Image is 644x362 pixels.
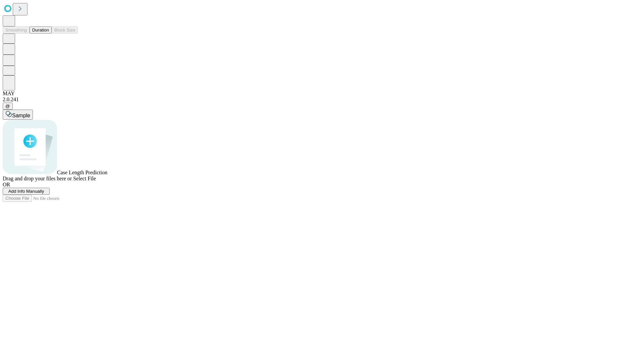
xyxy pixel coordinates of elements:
[3,90,641,97] div: MAY
[3,110,33,120] button: Sample
[3,97,641,103] div: 2.0.241
[30,26,52,34] button: Duration
[3,103,13,110] button: @
[3,26,30,34] button: Smoothing
[52,26,78,34] button: Block Size
[5,104,10,109] span: @
[3,188,50,195] button: Add Info Manually
[12,113,30,118] span: Sample
[3,182,10,187] span: OR
[57,170,107,175] span: Case Length Prediction
[3,176,72,181] span: Drag and drop your files here or
[73,176,96,181] span: Select File
[8,189,44,194] span: Add Info Manually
